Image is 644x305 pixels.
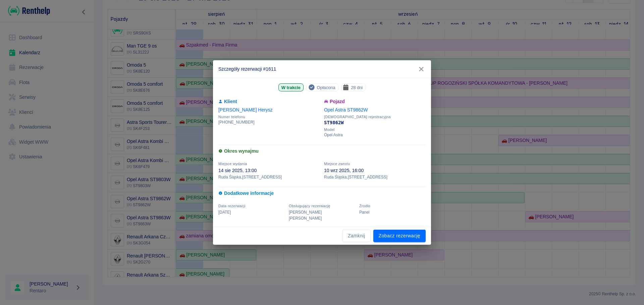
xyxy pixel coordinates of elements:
h6: Klient [218,98,320,105]
span: Model [324,128,426,132]
button: Zamknij [342,230,371,242]
span: W trakcie [279,84,303,91]
p: 10 wrz 2025, 16:00 [324,167,426,174]
span: Żrodło [359,204,370,208]
a: [PERSON_NAME] Herysz [218,107,273,112]
span: Miejsce zwrotu [324,162,350,166]
span: Obsługujący rezerwację [289,204,330,208]
h2: Szczegóły rezerwacji #1611 [213,60,431,78]
a: Zobacz rezerwację [373,230,426,242]
p: [PERSON_NAME] [PERSON_NAME] [289,209,355,221]
span: Opłacona [314,84,338,91]
span: [DEMOGRAPHIC_DATA] rejestracyjna [324,115,426,119]
p: [PHONE_NUMBER] [218,119,320,125]
h6: Okres wynajmu [218,148,426,155]
span: Numer telefonu [218,115,320,119]
p: ST9862W [324,119,426,126]
span: 28 dni [348,84,365,91]
p: Panel [359,209,426,215]
a: Opel Astra ST9862W [324,107,368,112]
p: Opel Astra [324,132,426,138]
p: 14 sie 2025, 13:00 [218,167,320,174]
p: Ruda Śląska , [STREET_ADDRESS] [324,174,426,180]
p: Ruda Śląska , [STREET_ADDRESS] [218,174,320,180]
span: Miejsce wydania [218,162,247,166]
p: [DATE] [218,209,285,215]
h6: Dodatkowe informacje [218,190,426,197]
h6: Pojazd [324,98,426,105]
span: Data rezerwacji [218,204,246,208]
